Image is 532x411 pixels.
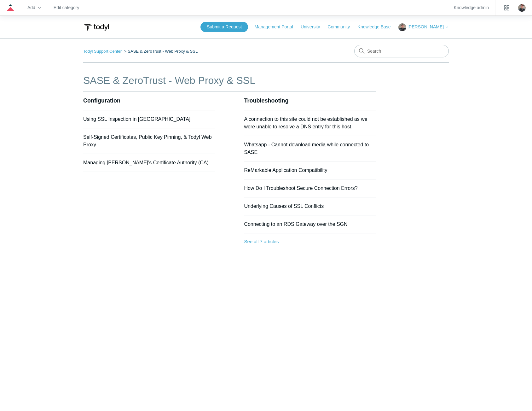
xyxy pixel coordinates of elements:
input: Search [354,45,449,57]
a: See all 7 articles [244,233,376,250]
a: Troubleshooting [244,97,288,104]
a: Todyl Support Center [83,49,122,54]
a: A connection to this site could not be established as we were unable to resolve a DNS entry for t... [244,116,367,129]
zd-hc-trigger: Add [27,6,41,9]
a: University [301,24,326,30]
a: Community [328,24,356,30]
a: Underlying Causes of SSL Conflicts [244,203,324,209]
a: Whatsapp - Cannot download media while connected to SASE [244,142,369,155]
a: Connecting to an RDS Gateway over the SGN [244,221,347,227]
a: Management Portal [255,24,299,30]
a: Self-Signed Certificates, Public Key Pinning, & Todyl Web Proxy [83,134,212,147]
button: [PERSON_NAME] [398,23,449,31]
h1: SASE & ZeroTrust - Web Proxy & SSL [83,73,376,88]
a: Knowledge admin [454,6,489,9]
li: SASE & ZeroTrust - Web Proxy & SSL [123,49,198,54]
a: Managing [PERSON_NAME]'s Certificate Authority (CA) [83,160,209,165]
a: Using SSL Inspection in [GEOGRAPHIC_DATA] [83,116,190,122]
span: [PERSON_NAME] [408,24,444,29]
li: Todyl Support Center [83,49,123,54]
a: Knowledge Base [358,24,397,30]
a: Edit category [54,6,79,9]
zd-hc-trigger: Click your profile icon to open the profile menu [518,4,526,12]
img: Todyl Support Center Help Center home page [83,21,110,33]
a: ReMarkable Application Compatibility [244,167,327,173]
img: user avatar [518,4,526,12]
a: Submit a Request [200,22,248,32]
a: How Do I Troubleshoot Secure Connection Errors? [244,185,357,191]
a: Configuration [83,97,120,104]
